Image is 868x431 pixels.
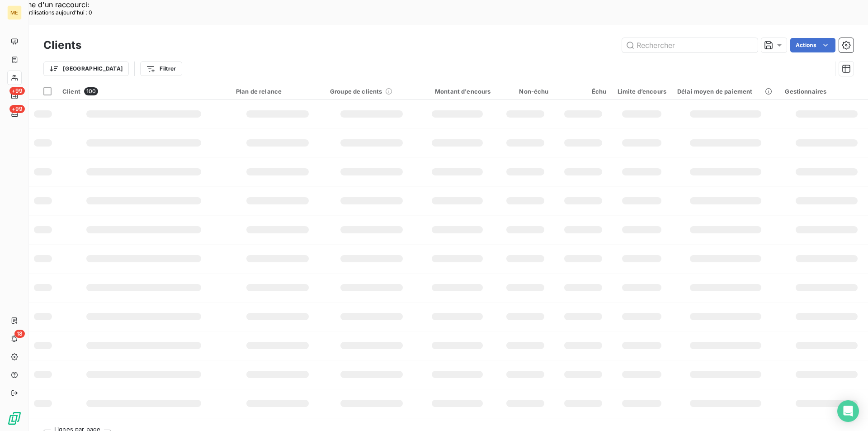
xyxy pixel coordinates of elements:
div: Open Intercom Messenger [837,400,859,422]
div: Limite d’encours [618,88,666,95]
button: Filtrer [140,62,182,76]
button: Actions [790,38,835,52]
img: Logo LeanPay [7,411,22,426]
h3: Clients [43,37,81,53]
span: Client [62,88,80,95]
div: Échu [560,88,607,95]
span: Groupe de clients [330,88,382,95]
input: Rechercher [622,38,758,52]
button: [GEOGRAPHIC_DATA] [43,62,129,76]
div: Montant d'encours [424,88,491,95]
div: Délai moyen de paiement [677,88,774,95]
span: +99 [9,87,25,95]
span: +99 [9,105,25,113]
div: Gestionnaires [785,88,868,95]
div: Plan de relance [236,88,319,95]
div: Non-échu [502,88,549,95]
span: 18 [14,330,25,338]
span: 100 [84,87,98,95]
